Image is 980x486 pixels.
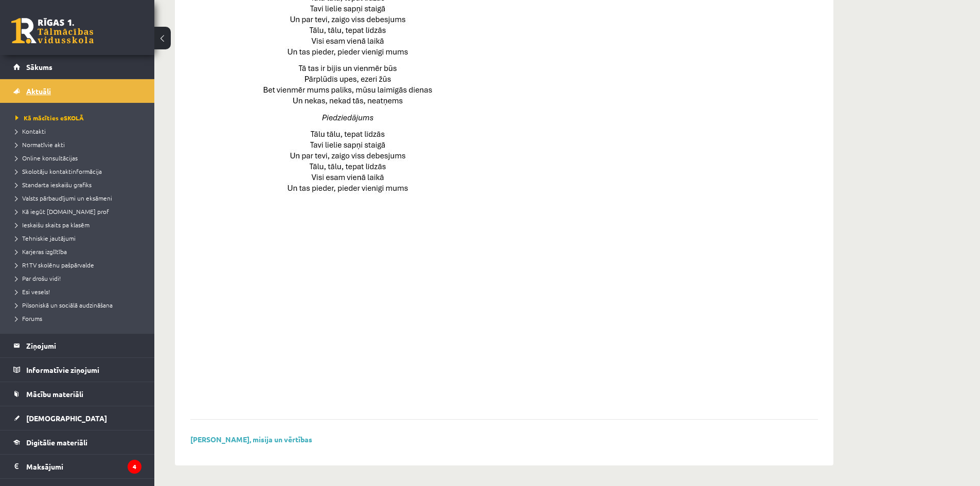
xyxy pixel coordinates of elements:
a: Ieskaišu skaits pa klasēm [15,220,144,229]
span: Karjeras izglītība [15,247,67,256]
a: Informatīvie ziņojumi [13,358,141,382]
a: R1TV skolēnu pašpārvalde [15,260,144,269]
a: Skolotāju kontaktinformācija [15,167,144,176]
a: Par drošu vidi! [15,274,144,283]
span: Forums [15,314,42,322]
span: Normatīvie akti [15,140,65,149]
a: Rīgas 1. Tālmācības vidusskola [11,18,94,44]
a: Valsts pārbaudījumi un eksāmeni [15,193,144,203]
a: Esi vesels! [15,287,144,296]
i: 4 [128,460,141,474]
a: [DEMOGRAPHIC_DATA] [13,406,141,430]
a: Sākums [13,55,141,79]
span: R1TV skolēnu pašpārvalde [15,261,94,269]
a: Pilsoniskā un sociālā audzināšana [15,300,144,310]
a: Karjeras izglītība [15,247,144,256]
a: Kā mācīties eSKOLĀ [15,113,144,122]
span: Digitālie materiāli [26,438,87,447]
a: Forums [15,314,144,323]
a: Digitālie materiāli [13,430,141,454]
a: Normatīvie akti [15,140,144,149]
a: Ziņojumi [13,334,141,357]
span: Esi vesels! [15,287,50,296]
span: Valsts pārbaudījumi un eksāmeni [15,194,112,202]
a: Tehniskie jautājumi [15,233,144,243]
legend: Maksājumi [26,455,141,478]
a: Maksājumi4 [13,455,141,478]
span: Mācību materiāli [26,389,83,399]
a: Kontakti [15,127,144,136]
legend: Informatīvie ziņojumi [26,358,141,382]
a: Kā iegūt [DOMAIN_NAME] prof [15,207,144,216]
span: Tehniskie jautājumi [15,234,76,242]
span: [DEMOGRAPHIC_DATA] [26,413,107,423]
span: Par drošu vidi! [15,274,61,282]
span: Kā mācīties eSKOLĀ [15,114,84,122]
span: Sākums [26,62,52,71]
span: Pilsoniskā un sociālā audzināšana [15,301,113,309]
span: Standarta ieskaišu grafiks [15,181,92,189]
span: Online konsultācijas [15,154,78,162]
legend: Ziņojumi [26,334,141,357]
a: Mācību materiāli [13,382,141,406]
a: Online konsultācijas [15,153,144,163]
span: Kontakti [15,127,46,135]
a: Standarta ieskaišu grafiks [15,180,144,189]
span: Kā iegūt [DOMAIN_NAME] prof [15,207,109,215]
span: Skolotāju kontaktinformācija [15,167,102,175]
a: Aktuāli [13,79,141,103]
span: Ieskaišu skaits pa klasēm [15,221,90,229]
span: Aktuāli [26,86,51,96]
a: [PERSON_NAME], misija un vērtības [190,435,312,444]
